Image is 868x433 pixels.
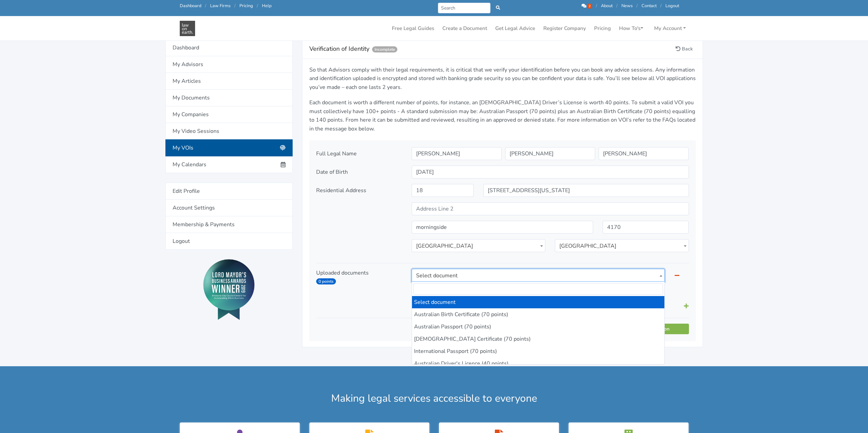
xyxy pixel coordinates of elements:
a: My Advisors [165,56,293,73]
span: 2 [587,4,592,9]
a: My Account [651,22,689,35]
input: Street Address [483,184,689,197]
a: Account Settings [165,200,293,216]
img: Lord Mayor's Award 2019 [203,259,254,320]
span: / [257,3,258,9]
a: Logout [665,3,679,9]
a: My Video Sessions [165,123,293,140]
a: Contact [642,3,657,9]
li: [DEMOGRAPHIC_DATA] Certificate (70 points) [412,333,665,345]
span: / [616,3,618,9]
p: Each document is worth a different number of points, for instance, an [DEMOGRAPHIC_DATA] Driver’s... [309,98,696,133]
a: Back [673,44,696,54]
div: Full Legal Name [311,147,407,160]
a: Create a Document [440,22,490,35]
a: Pricing [591,22,614,35]
input: dd/mm/yyyy [412,166,689,179]
div: Making legal services accessible to everyone [175,391,693,406]
div: Date of Birth [311,166,407,179]
span: Select document [412,269,665,282]
span: Incomplete [372,46,397,52]
a: Logout [165,233,293,250]
p: So that Advisors comply with their legal requirements, it is critical that we verify your identif... [309,66,696,92]
span: Queensland [555,239,689,252]
input: Unit [412,184,474,197]
span: / [636,3,638,9]
h4: Verification of Identity [309,44,673,55]
li: Select document [412,296,665,308]
input: Address Line 2 [412,202,689,215]
span: Select document [412,269,665,282]
span: / [205,3,206,9]
div: Uploaded documents [311,269,407,299]
a: Dashboard [180,3,201,9]
a: Register Company [541,22,589,35]
span: 0 points [316,278,336,284]
li: International Passport (70 points) [412,345,665,357]
span: / [596,3,597,9]
a: My Companies [165,106,293,123]
a: How To's [616,22,646,35]
span: Australia [412,239,545,252]
li: Australian Birth Certificate (70 points) [412,308,665,321]
a: 2 [582,3,593,9]
a: About [601,3,613,9]
span: / [234,3,236,9]
a: Membership & Payments [165,216,293,233]
a: My VOIs [165,139,293,156]
div: Residential Address [311,184,407,258]
span: Australia [412,239,545,252]
span: / [660,3,662,9]
a: Edit Profile [165,183,293,200]
a: Free Legal Guides [389,22,437,35]
input: Postcode [603,221,689,234]
input: Search [438,3,491,13]
li: Australian Passport (70 points) [412,321,665,333]
a: My Documents [165,90,293,106]
a: Help [262,3,271,9]
a: My Articles [165,73,293,90]
a: Get Legal Advice [492,22,538,35]
img: Law On Earth [180,21,195,36]
input: Middle Name [505,147,595,160]
input: Suburb / City [412,221,593,234]
a: Pricing [239,3,253,9]
input: Last Name [599,147,689,160]
a: News [621,3,633,9]
a: Law Firms [210,3,231,9]
input: First Name [412,147,502,160]
a: Dashboard [165,39,293,56]
a: My Calendars [165,156,293,173]
li: Australian Driver's Licence (40 points) [412,357,665,370]
span: Queensland [555,239,688,252]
